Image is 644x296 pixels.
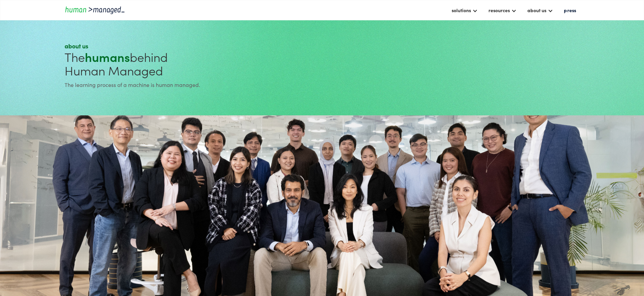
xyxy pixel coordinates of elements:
[488,6,510,14] div: resources
[448,4,481,16] div: solutions
[560,4,579,16] a: press
[65,42,319,50] div: about us
[65,50,319,77] h1: The behind Human Managed
[527,6,546,14] div: about us
[65,5,125,15] a: home
[452,6,471,14] div: solutions
[524,4,556,16] div: about us
[485,4,520,16] div: resources
[85,48,130,65] strong: humans
[65,81,319,89] div: The learning process of a machine is human managed.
